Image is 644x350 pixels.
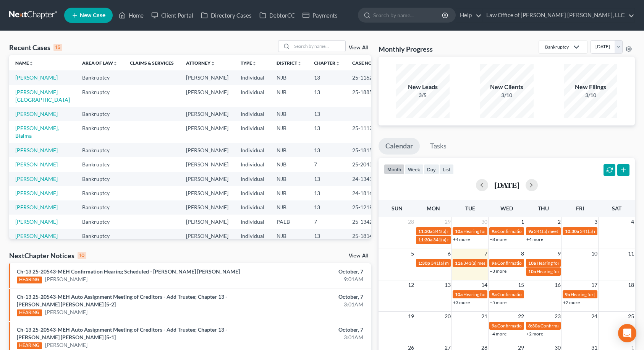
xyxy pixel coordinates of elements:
[497,260,584,266] span: Confirmation hearing for [PERSON_NAME]
[15,204,58,210] a: [PERSON_NAME]
[392,205,403,212] span: Sun
[45,341,87,349] a: [PERSON_NAME]
[308,215,346,229] td: 7
[346,85,383,107] td: 25-18851
[463,291,523,297] span: Hearing for [PERSON_NAME]
[492,260,497,266] span: 9a
[627,280,635,290] span: 18
[235,70,270,85] td: Individual
[270,107,308,121] td: NJB
[180,186,235,200] td: [PERSON_NAME]
[29,61,34,66] i: unfold_more
[427,205,440,212] span: Mon
[490,331,506,337] a: +4 more
[500,205,513,212] span: Wed
[256,8,299,22] a: DebtorCC
[379,44,433,54] h3: Monthly Progress
[314,60,340,66] a: Chapterunfold_more
[447,249,451,258] span: 6
[346,70,383,85] td: 25-11626
[444,280,451,290] span: 13
[76,121,124,143] td: Bankruptcy
[308,157,346,171] td: 7
[612,205,621,212] span: Sat
[534,228,608,234] span: 341(a) meeting for [PERSON_NAME]
[308,70,346,85] td: 13
[270,157,308,171] td: NJB
[17,293,227,308] a: Ch-13 25-20543-MEH Auto Assignment Meeting of Creditors - Add Trustee; Chapter 13 - [PERSON_NAME]...
[15,233,58,239] a: [PERSON_NAME]
[455,260,463,266] span: 11a
[308,107,346,121] td: 13
[76,200,124,215] td: Bankruptcy
[9,251,86,260] div: NextChapter Notices
[517,312,525,321] span: 22
[45,275,87,283] a: [PERSON_NAME]
[270,85,308,107] td: NJB
[180,200,235,215] td: [PERSON_NAME]
[492,228,497,234] span: 9a
[520,249,525,258] span: 8
[76,143,124,157] td: Bankruptcy
[270,200,308,215] td: NJB
[396,91,450,99] div: 3/5
[576,205,584,212] span: Fri
[497,323,584,329] span: Confirmation hearing for [PERSON_NAME]
[492,323,497,329] span: 9a
[564,91,617,99] div: 3/10
[407,280,415,290] span: 12
[352,60,377,66] a: Case Nounfold_more
[455,228,463,234] span: 10a
[15,89,70,103] a: [PERSON_NAME][GEOGRAPHIC_DATA]
[463,260,537,266] span: 341(a) meeting for [PERSON_NAME]
[180,172,235,186] td: [PERSON_NAME]
[565,291,570,297] span: 9a
[396,83,450,91] div: New Leads
[15,190,58,196] a: [PERSON_NAME]
[423,138,453,155] a: Tasks
[15,218,58,225] a: [PERSON_NAME]
[484,249,488,258] span: 7
[308,229,346,243] td: 13
[444,312,451,321] span: 20
[463,228,523,234] span: Hearing for [PERSON_NAME]
[431,260,505,266] span: 341(a) meeting for [PERSON_NAME]
[627,249,635,258] span: 11
[308,200,346,215] td: 13
[557,249,561,258] span: 9
[537,260,596,266] span: Hearing for [PERSON_NAME]
[17,277,42,283] div: HEARING
[346,143,383,157] td: 25-18155
[481,280,488,290] span: 14
[252,61,257,66] i: unfold_more
[373,8,443,22] input: Search by name...
[45,308,87,316] a: [PERSON_NAME]
[618,324,636,342] div: Open Intercom Messenger
[253,334,363,341] div: 3:01AM
[270,70,308,85] td: NJB
[15,74,58,81] a: [PERSON_NAME]
[554,312,561,321] span: 23
[253,268,363,275] div: October, 7
[455,291,463,297] span: 10a
[627,312,635,321] span: 25
[407,312,415,321] span: 19
[180,229,235,243] td: [PERSON_NAME]
[465,205,475,212] span: Tue
[346,186,383,200] td: 24-18164
[270,215,308,229] td: PAEB
[308,186,346,200] td: 13
[481,217,488,226] span: 30
[15,176,58,182] a: [PERSON_NAME]
[528,269,536,274] span: 10a
[346,200,383,215] td: 25-12196
[235,107,270,121] td: Individual
[17,268,240,275] a: Ch-13 25-20543-MEH Confirmation Hearing Scheduled - [PERSON_NAME] [PERSON_NAME]
[235,186,270,200] td: Individual
[235,172,270,186] td: Individual
[15,147,58,153] a: [PERSON_NAME]
[591,249,598,258] span: 10
[124,55,180,70] th: Claims & Services
[76,85,124,107] td: Bankruptcy
[270,143,308,157] td: NJB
